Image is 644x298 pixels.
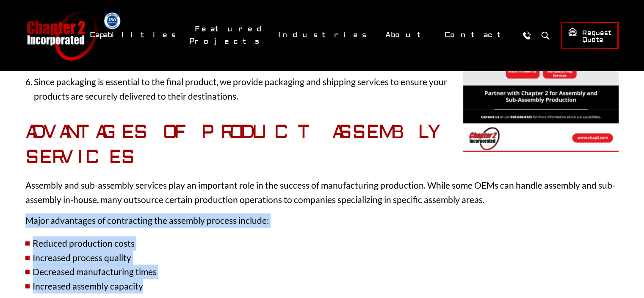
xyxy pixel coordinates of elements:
li: Since packaging is essential to the final product, we provide packaging and shipping services to ... [34,75,619,103]
li: Reduced production costs [25,236,619,251]
a: About [380,26,435,44]
a: Capabilities [84,26,185,44]
button: Search [538,28,553,43]
p: Assembly and sub-assembly services play an important role in the success of manufacturing product... [25,178,619,206]
a: Featured Projects [189,20,268,50]
a: Industries [273,26,376,44]
li: Increased process quality [25,251,619,265]
h3: Advantages of Product Assembly Services [25,120,619,170]
a: Chapter 2 Incorporated [26,10,98,61]
a: Call Us [519,28,535,43]
span: Request Quote [568,27,611,45]
a: Request Quote [561,22,619,49]
li: Increased assembly capacity [25,279,619,293]
li: Decreased manufacturing times [25,265,619,279]
a: Contact [439,26,515,44]
p: Major advantages of contracting the assembly process include: [25,213,619,228]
